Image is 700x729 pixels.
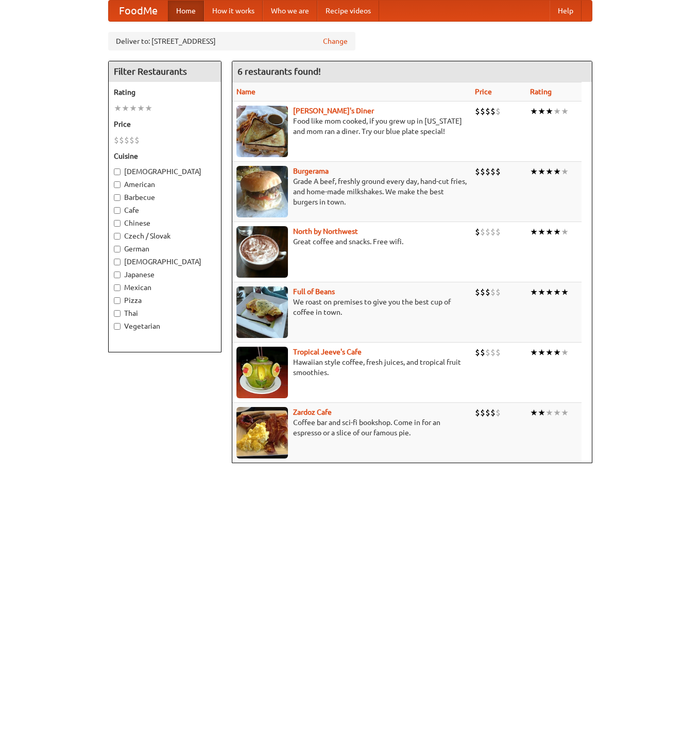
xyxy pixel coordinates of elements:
[114,295,216,306] label: Pizza
[293,227,358,235] a: North by Northwest
[480,347,485,358] li: $
[114,205,216,215] label: Cafe
[496,286,501,298] li: $
[538,286,545,298] li: ★
[236,176,467,207] p: Grade A beef, freshly ground every day, hand-cut fries, and home-made milkshakes. We make the bes...
[545,286,553,298] li: ★
[480,286,485,298] li: $
[114,207,121,214] input: Cafe
[293,107,374,115] a: [PERSON_NAME]'s Diner
[545,407,553,418] li: ★
[496,106,501,117] li: $
[561,106,569,117] li: ★
[480,106,485,117] li: $
[545,226,553,238] li: ★
[490,226,496,238] li: $
[114,259,121,265] input: [DEMOGRAPHIC_DATA]
[317,1,379,21] a: Recipe videos
[236,106,288,157] img: sallys.jpg
[122,103,129,114] li: ★
[114,168,121,175] input: [DEMOGRAPHIC_DATA]
[490,166,496,177] li: $
[475,106,480,117] li: $
[485,347,490,358] li: $
[485,166,490,177] li: $
[490,347,496,358] li: $
[137,103,145,114] li: ★
[485,106,490,117] li: $
[545,347,553,358] li: ★
[538,226,545,238] li: ★
[114,246,121,252] input: German
[114,308,216,318] label: Thai
[496,407,501,418] li: $
[109,61,221,82] h4: Filter Restaurants
[236,297,467,317] p: We roast on premises to give you the best cup of coffee in town.
[561,407,569,418] li: ★
[553,226,561,238] li: ★
[530,106,538,117] li: ★
[490,106,496,117] li: $
[475,166,480,177] li: $
[553,347,561,358] li: ★
[168,1,204,21] a: Home
[236,88,255,96] a: Name
[109,1,168,21] a: FoodMe
[114,269,216,280] label: Japanese
[114,218,216,228] label: Chinese
[114,134,119,146] li: $
[475,88,492,96] a: Price
[496,166,501,177] li: $
[236,116,467,137] p: Food like mom cooked, if you grew up in [US_STATE] and mom ran a diner. Try our blue plate special!
[114,323,121,330] input: Vegetarian
[530,166,538,177] li: ★
[293,287,335,296] a: Full of Beans
[475,226,480,238] li: $
[263,1,317,21] a: Who we are
[293,348,362,356] a: Tropical Jeeve's Cafe
[550,1,582,21] a: Help
[475,286,480,298] li: $
[538,347,545,358] li: ★
[553,407,561,418] li: ★
[530,286,538,298] li: ★
[480,166,485,177] li: $
[538,106,545,117] li: ★
[545,106,553,117] li: ★
[114,181,121,188] input: American
[480,407,485,418] li: $
[114,310,121,317] input: Thai
[293,408,332,416] a: Zardoz Cafe
[480,226,485,238] li: $
[129,103,137,114] li: ★
[145,103,152,114] li: ★
[530,226,538,238] li: ★
[119,134,124,146] li: $
[561,347,569,358] li: ★
[561,226,569,238] li: ★
[129,134,134,146] li: $
[530,347,538,358] li: ★
[114,297,121,304] input: Pizza
[236,226,288,278] img: north.jpg
[485,226,490,238] li: $
[236,166,288,217] img: burgerama.jpg
[108,32,355,50] div: Deliver to: [STREET_ADDRESS]
[236,357,467,378] p: Hawaiian style coffee, fresh juices, and tropical fruit smoothies.
[545,166,553,177] li: ★
[114,244,216,254] label: German
[114,103,122,114] li: ★
[114,284,121,291] input: Mexican
[114,192,216,202] label: Barbecue
[485,286,490,298] li: $
[323,36,348,46] a: Change
[114,194,121,201] input: Barbecue
[475,407,480,418] li: $
[237,66,321,76] ng-pluralize: 6 restaurants found!
[236,407,288,459] img: zardoz.jpg
[538,166,545,177] li: ★
[114,233,121,240] input: Czech / Slovak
